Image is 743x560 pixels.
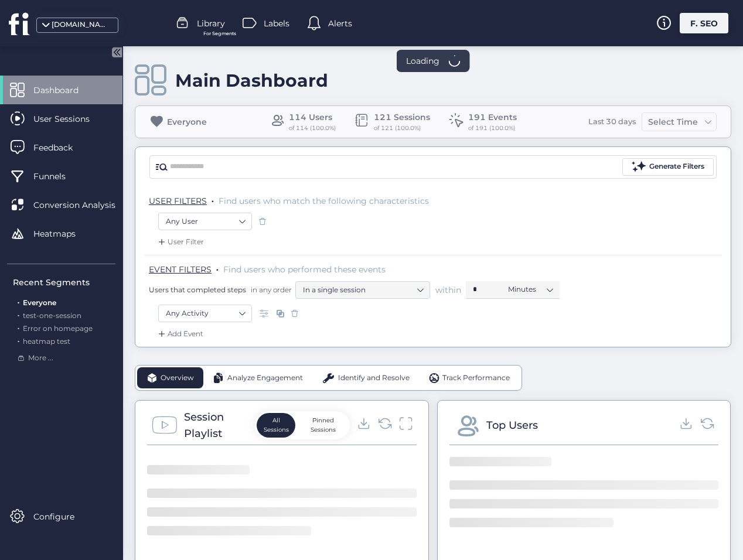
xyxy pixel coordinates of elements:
[156,236,204,248] div: User Filter
[23,324,93,333] span: Error on homepage
[23,298,56,307] span: Everyone
[298,413,347,437] button: Pinned Sessions
[149,285,246,295] span: Users that completed steps
[219,196,429,206] span: Find users who match the following characteristics
[33,227,93,240] span: Heatmaps
[227,373,303,384] span: Analyze Engagement
[28,353,53,364] span: More ...
[486,417,538,433] div: Top Users
[23,311,81,320] span: test-one-session
[33,84,96,97] span: Dashboard
[149,264,212,275] span: EVENT FILTERS
[212,193,214,205] span: .
[18,296,19,307] span: .
[216,262,219,274] span: .
[257,413,295,437] button: All Sessions
[52,19,110,30] div: [DOMAIN_NAME]
[33,510,92,523] span: Configure
[442,373,510,384] span: Track Performance
[18,322,19,333] span: .
[223,264,386,275] span: Find users who performed these events
[33,199,133,211] span: Conversion Analysis
[33,141,90,154] span: Feedback
[197,17,225,30] span: Library
[203,30,236,37] span: For Segments
[33,170,83,183] span: Funnels
[680,13,728,33] div: F. SEO
[338,373,410,384] span: Identify and Resolve
[175,70,328,91] div: Main Dashboard
[156,328,203,340] div: Add Event
[184,409,252,442] div: Session Playlist
[18,309,19,320] span: .
[166,305,244,322] nz-select-item: Any Activity
[166,213,244,230] nz-select-item: Any User
[248,285,292,295] span: in any order
[149,196,207,206] span: USER FILTERS
[33,112,107,125] span: User Sessions
[23,337,70,346] span: heatmap test
[264,17,289,30] span: Labels
[406,54,439,67] span: Loading
[328,17,352,30] span: Alerts
[161,373,194,384] span: Overview
[18,334,19,346] span: .
[13,276,115,289] div: Recent Segments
